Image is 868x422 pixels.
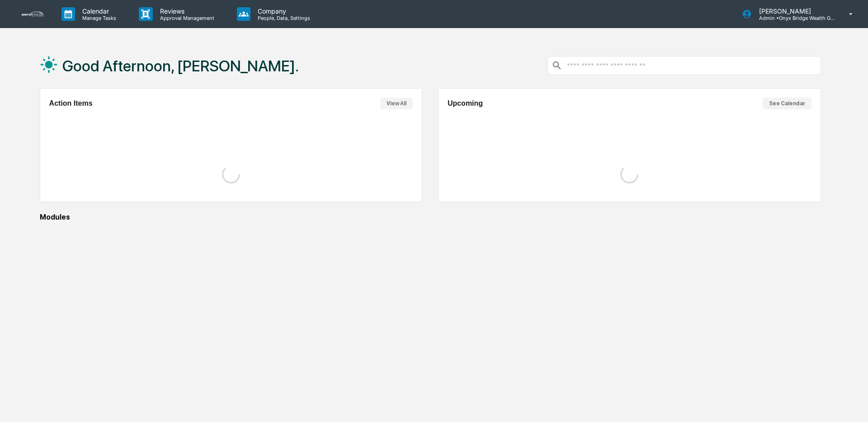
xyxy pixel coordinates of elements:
button: View All [380,98,413,109]
h2: Upcoming [448,99,483,108]
p: Admin • Onyx Bridge Wealth Group LLC [752,15,836,21]
h1: Good Afternoon, [PERSON_NAME]. [62,57,299,75]
p: Manage Tasks [75,15,121,21]
p: Company [250,7,315,15]
p: [PERSON_NAME] [752,7,836,15]
img: logo [22,11,43,17]
h2: Action Items [49,99,93,108]
p: Approval Management [153,15,219,21]
p: People, Data, Settings [250,15,315,21]
p: Calendar [75,7,121,15]
p: Reviews [153,7,219,15]
div: Modules [40,213,821,221]
button: See Calendar [763,98,811,109]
